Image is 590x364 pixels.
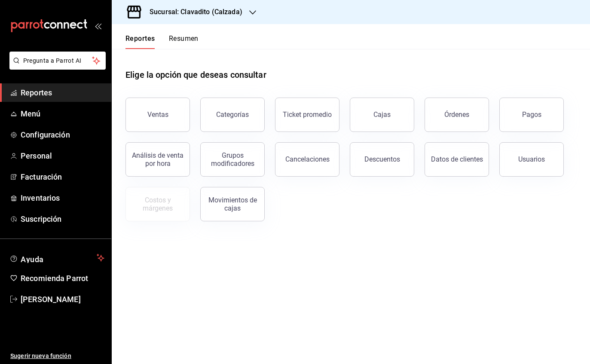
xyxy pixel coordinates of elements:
[125,187,190,221] button: Contrata inventarios para ver este reporte
[143,7,242,17] h3: Sucursal: Clavadito (Calzada)
[21,171,104,183] span: Facturación
[350,142,414,177] button: Descuentos
[285,155,330,163] div: Cancelaciones
[21,294,104,305] span: [PERSON_NAME]
[522,110,541,119] div: Pagos
[275,98,339,132] button: Ticket promedio
[364,155,400,163] div: Descuentos
[206,151,259,168] div: Grupos modificadores
[9,52,106,70] button: Pregunta a Parrot AI
[125,98,190,132] button: Ventas
[131,196,184,212] div: Costos y márgenes
[373,110,391,120] div: Cajas
[425,142,489,177] button: Datos de clientes
[499,98,564,132] button: Pagos
[518,155,545,163] div: Usuarios
[200,142,265,177] button: Grupos modificadores
[21,272,104,284] span: Recomienda Parrot
[147,110,168,119] div: Ventas
[216,110,249,119] div: Categorías
[206,196,259,212] div: Movimientos de cajas
[275,142,339,177] button: Cancelaciones
[200,187,265,221] button: Movimientos de cajas
[10,352,104,361] span: Sugerir nueva función
[283,110,332,119] div: Ticket promedio
[444,110,469,119] div: Órdenes
[200,98,265,132] button: Categorías
[125,68,266,81] h1: Elige la opción que deseas consultar
[21,213,104,225] span: Suscripción
[21,108,104,119] span: Menú
[169,34,199,49] button: Resumen
[125,142,190,177] button: Análisis de venta por hora
[21,87,104,98] span: Reportes
[499,142,564,177] button: Usuarios
[21,150,104,162] span: Personal
[21,253,93,263] span: Ayuda
[6,62,106,71] a: Pregunta a Parrot AI
[125,34,199,49] div: navigation tabs
[350,98,414,132] a: Cajas
[95,22,101,29] button: open_drawer_menu
[431,155,483,163] div: Datos de clientes
[131,151,184,168] div: Análisis de venta por hora
[23,56,92,65] span: Pregunta a Parrot AI
[21,192,104,204] span: Inventarios
[425,98,489,132] button: Órdenes
[125,34,155,49] button: Reportes
[21,129,104,141] span: Configuración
